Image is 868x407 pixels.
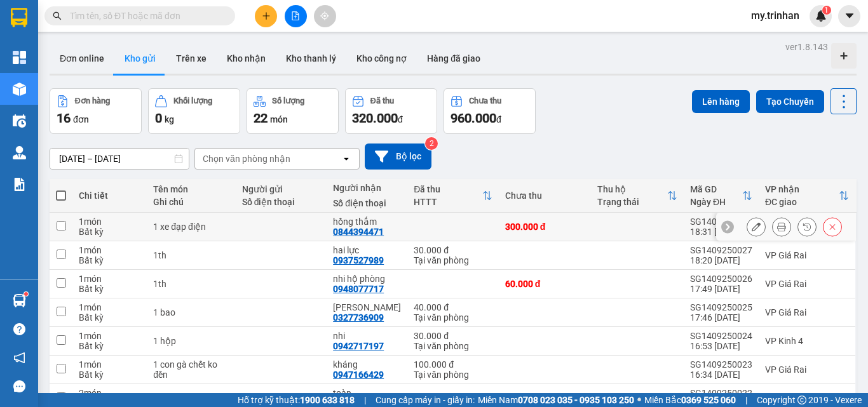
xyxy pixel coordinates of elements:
div: Bất kỳ [79,341,140,351]
div: Bất kỳ [79,312,140,323]
sup: 1 [24,292,28,296]
div: Bất kỳ [79,255,140,265]
div: 0327736909 [333,312,384,323]
div: 1 món [79,302,140,312]
span: Miền Nam [478,393,634,407]
div: 60.000 đ [505,279,585,289]
span: 320.000 [352,110,398,126]
span: copyright [797,396,806,404]
span: Miền Bắc [644,393,736,407]
strong: 0369 525 060 [681,395,736,405]
span: phone [73,62,83,72]
span: 22 [254,110,268,126]
div: Chưa thu [505,190,585,201]
div: 100.000 đ [505,393,585,403]
button: Kho thanh lý [276,43,346,74]
div: Ngày ĐH [690,197,742,207]
img: solution-icon [13,178,26,191]
div: 1 món [79,245,140,255]
div: Người nhận [333,183,401,193]
strong: 1900 633 818 [300,395,355,405]
img: icon-new-feature [815,10,827,22]
div: 1th [153,279,229,289]
span: Cung cấp máy in - giấy in: [376,393,475,407]
button: Hàng đã giao [417,43,491,74]
div: 30.000 đ [414,331,492,341]
span: 16 [57,110,71,126]
span: | [745,393,747,407]
div: Đã thu [414,184,482,194]
div: 1th [153,250,229,260]
span: caret-down [844,10,855,22]
button: Kho nhận [217,43,276,74]
div: 1 bao [153,307,229,317]
div: 16:34 [DATE] [690,370,752,380]
div: VP Kinh 4 [765,336,849,346]
div: Số lượng [272,97,304,105]
span: đ [398,114,403,124]
span: message [13,380,25,392]
div: Tên món [153,184,229,194]
th: Toggle SortBy [407,179,499,213]
div: VP Giá Rai [765,279,849,289]
div: Trạng thái [597,197,667,207]
div: hồng thắm [333,217,401,227]
button: Bộ lọc [365,143,431,170]
div: 16:53 [DATE] [690,341,752,351]
span: đơn [73,114,89,124]
button: Chưa thu960.000đ [444,88,536,134]
div: SG1409250024 [690,331,752,341]
span: environment [73,30,83,41]
div: 1 hộp [153,336,229,346]
div: Chưa thu [469,97,501,105]
button: Đã thu320.000đ [345,88,437,134]
div: nhi [333,331,401,341]
button: Trên xe [166,43,217,74]
span: 1 [824,6,829,15]
div: 1 xe đạp điện [153,222,229,232]
img: warehouse-icon [13,83,26,96]
div: 30.000 đ [414,245,492,255]
span: 0 [155,110,162,126]
th: Toggle SortBy [591,179,684,213]
div: 0844394471 [333,227,384,237]
div: Bất kỳ [79,227,140,237]
div: SG1409250028 [690,217,752,227]
button: Kho công nợ [346,43,417,74]
div: 1 con gà chết ko đền [153,359,229,380]
span: search [53,11,62,20]
div: 0942717197 [333,341,384,351]
button: Số lượng22món [247,88,339,134]
div: 1 món [79,217,140,227]
div: Người gửi [242,184,321,194]
button: caret-down [838,5,860,27]
div: 1 món [79,274,140,284]
div: SG1409250027 [690,245,752,255]
div: VP nhận [765,184,839,194]
span: | [364,393,366,407]
div: Tại văn phòng [414,370,492,380]
div: 17:46 [DATE] [690,312,752,323]
div: Tại văn phòng [414,312,492,323]
div: Tạo kho hàng mới [831,43,857,69]
div: 0947166429 [333,370,384,380]
span: notification [13,352,25,364]
div: 18:31 [DATE] [690,227,752,237]
div: SG1409250025 [690,302,752,312]
span: đ [496,114,501,124]
div: Khối lượng [173,97,212,105]
div: 0948077717 [333,284,384,294]
sup: 2 [425,137,438,150]
div: SG1409250023 [690,359,752,370]
span: aim [320,11,329,20]
span: kg [165,114,174,124]
div: nhi hộ phòng [333,274,401,284]
div: kháng [333,359,401,370]
img: warehouse-icon [13,294,26,307]
div: Chi tiết [79,190,140,201]
li: [STREET_ADDRESS][PERSON_NAME] [6,28,242,60]
div: Tại văn phòng [414,341,492,351]
div: 1 món [79,359,140,370]
th: Toggle SortBy [684,179,759,213]
div: ver 1.8.143 [785,40,828,54]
